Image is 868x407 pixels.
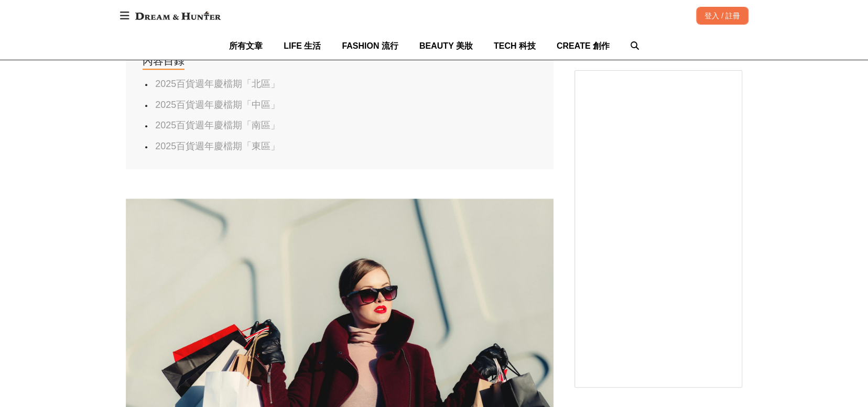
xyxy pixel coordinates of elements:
[130,6,226,25] img: Dream & Hunter
[557,32,610,60] a: CREATE 創作
[155,141,280,151] a: 2025百貨週年慶檔期「東區」
[342,41,398,50] span: FASHION 流行
[342,32,398,60] a: FASHION 流行
[284,32,321,60] a: LIFE 生活
[284,41,321,50] span: LIFE 生活
[696,7,748,25] div: 登入 / 註冊
[557,41,610,50] span: CREATE 創作
[494,32,536,60] a: TECH 科技
[155,120,280,130] a: 2025百貨週年慶檔期「南區」
[494,41,536,50] span: TECH 科技
[419,41,473,50] span: BEAUTY 美妝
[155,100,280,110] a: 2025百貨週年慶檔期「中區」
[229,41,263,50] span: 所有文章
[155,79,280,89] a: 2025百貨週年慶檔期「北區」
[229,32,263,60] a: 所有文章
[419,32,473,60] a: BEAUTY 美妝
[143,53,185,70] div: 內容目錄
